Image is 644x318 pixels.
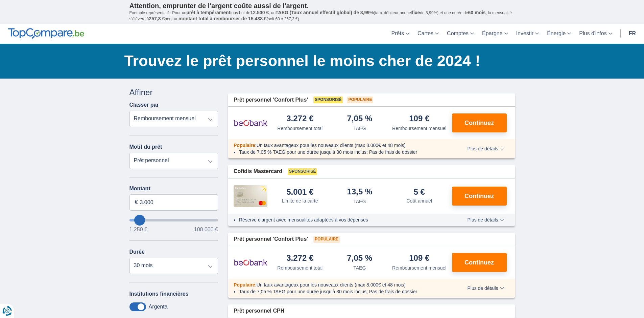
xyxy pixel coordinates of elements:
[129,102,159,108] label: Classer par
[234,185,267,207] img: pret personnel Cofidis CC
[414,188,425,196] div: 5 €
[234,307,284,315] span: Prêt personnel CPH
[353,125,366,132] div: TAEG
[387,24,413,44] a: Prêts
[288,168,317,175] span: Sponsorisé
[234,96,308,104] span: Prêt personnel 'Confort Plus'
[8,28,84,39] img: TopCompare
[228,281,453,288] div: :
[277,264,323,271] div: Remboursement total
[347,254,372,263] div: 7,05 %
[234,114,267,131] img: pret personnel Beobank
[543,24,575,44] a: Énergie
[462,146,509,151] button: Plus de détails
[129,227,147,232] span: 1.250 €
[467,286,504,291] span: Plus de détails
[286,254,313,263] div: 3.272 €
[129,144,162,150] label: Motif du prêt
[286,188,313,196] div: 5.001 €
[239,288,448,295] li: Taux de 7,05 % TAEG pour une durée jusqu’à 30 mois inclus; Pas de frais de dossier
[286,114,313,124] div: 3.272 €
[149,304,168,310] label: Argenta
[234,235,308,243] span: Prêt personnel 'Confort Plus'
[353,198,366,205] div: TAEG
[129,186,218,192] label: Montant
[347,114,372,124] div: 7,05 %
[464,193,494,199] span: Continuez
[129,249,145,255] label: Durée
[276,10,374,15] span: TAEG (Taux annuel effectif global) de 8,99%
[464,259,494,266] span: Continuez
[129,10,515,22] p: Exemple représentatif : Pour un tous but de , un (taux débiteur annuel de 8,99%) et une durée de ...
[257,282,406,288] span: Un taux avantageux pour les nouveaux clients (max 8.000€ et 48 mois)
[347,188,372,197] div: 13,5 %
[452,113,507,132] button: Continuez
[129,87,218,98] div: Affiner
[392,125,446,132] div: Remboursement mensuel
[412,10,420,15] span: fixe
[234,143,255,148] span: Populaire
[234,282,255,288] span: Populaire
[443,24,478,44] a: Comptes
[129,2,515,10] p: Attention, emprunter de l'argent coûte aussi de l'argent.
[129,219,218,221] input: wantToBorrow
[512,24,543,44] a: Investir
[149,16,165,21] span: 257,3 €
[228,142,453,149] div: :
[406,197,432,204] div: Coût annuel
[186,10,230,15] span: prêt à tempérament
[353,264,366,271] div: TAEG
[347,97,373,103] span: Populaire
[124,50,515,71] h1: Trouvez le prêt personnel le moins cher de 2024 !
[313,97,343,103] span: Sponsorisé
[467,217,504,222] span: Plus de détails
[452,187,507,206] button: Continuez
[135,198,138,206] span: €
[409,254,429,263] div: 109 €
[251,10,269,15] span: 12.500 €
[409,114,429,124] div: 109 €
[462,285,509,291] button: Plus de détails
[234,168,282,175] span: Cofidis Mastercard
[392,264,446,271] div: Remboursement mensuel
[478,24,512,44] a: Épargne
[575,24,616,44] a: Plus d'infos
[277,125,323,132] div: Remboursement total
[178,16,267,21] span: montant total à rembourser de 15.438 €
[467,146,504,151] span: Plus de détails
[464,120,494,126] span: Continuez
[239,216,448,223] li: Réserve d'argent avec mensualités adaptées à vos dépenses
[257,143,406,148] span: Un taux avantageux pour les nouveaux clients (max 8.000€ et 48 mois)
[282,197,318,204] div: Limite de la carte
[413,24,443,44] a: Cartes
[468,10,486,15] span: 60 mois
[452,253,507,272] button: Continuez
[313,236,340,243] span: Populaire
[462,217,509,222] button: Plus de détails
[194,227,218,232] span: 100.000 €
[129,291,189,297] label: Institutions financières
[234,254,267,271] img: pret personnel Beobank
[625,24,640,44] a: fr
[239,149,448,155] li: Taux de 7,05 % TAEG pour une durée jusqu’à 30 mois inclus; Pas de frais de dossier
